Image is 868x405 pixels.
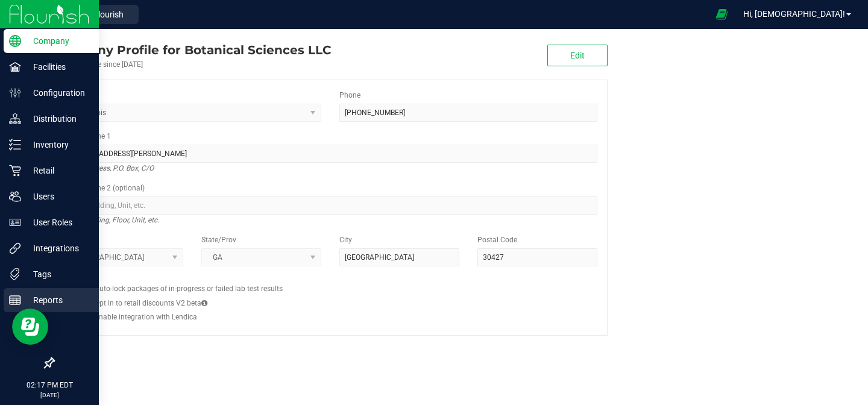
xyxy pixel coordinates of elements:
inline-svg: Reports [9,294,21,306]
p: Inventory [21,137,93,152]
inline-svg: Retail [9,165,21,177]
inline-svg: User Roles [9,216,21,228]
inline-svg: Users [9,190,21,202]
p: Retail [21,163,93,178]
p: Company [21,34,93,48]
inline-svg: Facilities [9,61,21,73]
input: (123) 456-7890 [339,104,597,122]
label: Auto-lock packages of in-progress or failed lab test results [95,283,283,294]
label: Opt in to retail discounts V2 beta [95,298,207,309]
inline-svg: Tags [9,268,21,280]
p: Reports [21,293,93,307]
inline-svg: Inventory [9,139,21,151]
p: Configuration [21,86,93,100]
p: Facilities [21,60,93,74]
label: City [339,234,352,245]
span: Hi, [DEMOGRAPHIC_DATA]! [743,9,845,19]
div: Account active since [DATE] [53,59,331,70]
input: Postal Code [477,248,597,266]
inline-svg: Configuration [9,87,21,99]
p: Users [21,189,93,204]
inline-svg: Integrations [9,242,21,254]
span: Open Ecommerce Menu [708,2,735,26]
label: Postal Code [477,234,517,245]
input: City [339,248,459,266]
p: Distribution [21,111,93,126]
p: [DATE] [5,391,93,400]
label: Phone [339,90,360,101]
input: Address [63,145,597,163]
p: User Roles [21,215,93,230]
div: Botanical Sciences LLC [53,41,331,59]
label: Address Line 2 (optional) [63,183,145,193]
iframe: Resource center [12,309,48,345]
p: Integrations [21,241,93,256]
inline-svg: Distribution [9,113,21,125]
p: Tags [21,267,93,281]
i: Street address, P.O. Box, C/O [63,161,154,175]
h2: Configs [63,275,597,283]
input: Suite, Building, Unit, etc. [63,196,597,215]
label: State/Prov [201,234,236,245]
inline-svg: Company [9,35,21,47]
i: Suite, Building, Floor, Unit, etc. [63,213,159,227]
label: Enable integration with Lendica [95,312,197,322]
button: Edit [547,45,608,66]
span: Edit [570,51,585,60]
p: 02:17 PM EDT [5,380,93,391]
